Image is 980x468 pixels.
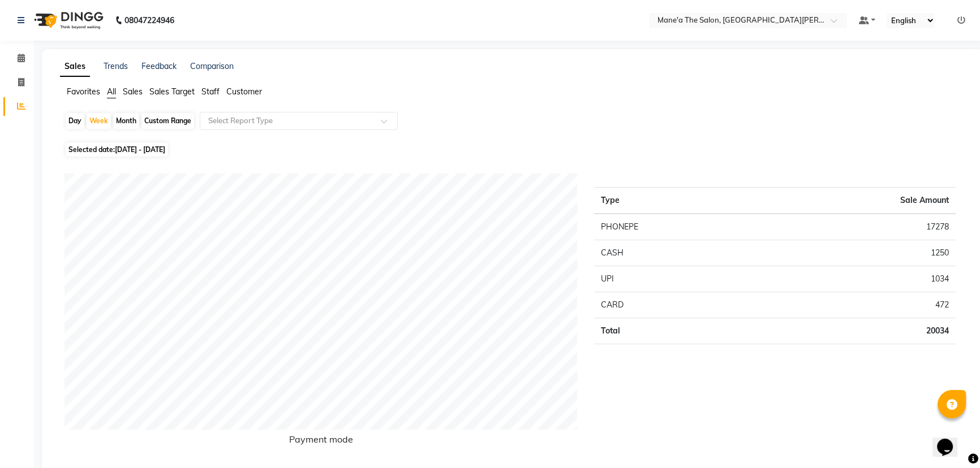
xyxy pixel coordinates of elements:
[757,214,956,240] td: 17278
[594,214,757,240] td: PHONEPE
[757,240,956,266] td: 1250
[65,434,577,449] h6: Payment mode
[60,57,90,77] a: Sales
[594,266,757,292] td: UPI
[757,188,956,214] th: Sale Amount
[201,86,220,97] span: Staff
[29,5,106,36] img: logo
[66,142,168,157] span: Selected date:
[226,86,262,97] span: Customer
[757,318,956,344] td: 20034
[87,113,111,129] div: Week
[190,61,234,71] a: Comparison
[594,292,757,318] td: CARD
[594,318,757,344] td: Total
[932,423,969,457] iframe: chat widget
[141,113,194,129] div: Custom Range
[149,86,195,97] span: Sales Target
[594,188,757,214] th: Type
[66,113,84,129] div: Day
[113,113,139,129] div: Month
[67,86,100,97] span: Favorites
[757,292,956,318] td: 472
[757,266,956,292] td: 1034
[124,5,174,36] b: 08047224946
[123,86,143,97] span: Sales
[594,240,757,266] td: CASH
[107,86,116,97] span: All
[141,61,177,71] a: Feedback
[115,145,165,154] span: [DATE] - [DATE]
[104,61,128,71] a: Trends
